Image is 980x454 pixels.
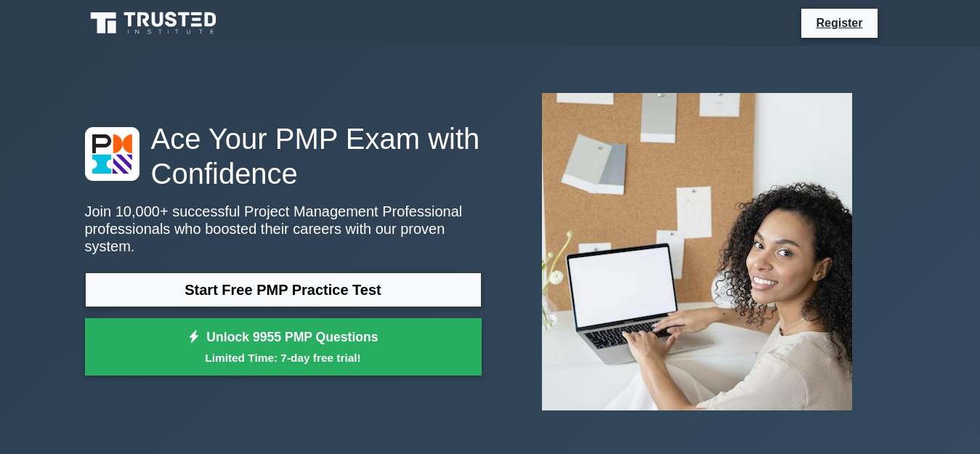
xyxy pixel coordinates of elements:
[85,203,482,255] p: Join 10,000+ successful Project Management Professional professionals who boosted their careers w...
[85,318,482,376] a: Unlock 9955 PMP QuestionsLimited Time: 7-day free trial!
[807,14,871,32] a: Register
[85,121,482,191] h1: Ace Your PMP Exam with Confidence
[85,272,482,307] a: Start Free PMP Practice Test
[103,349,463,366] small: Limited Time: 7-day free trial!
